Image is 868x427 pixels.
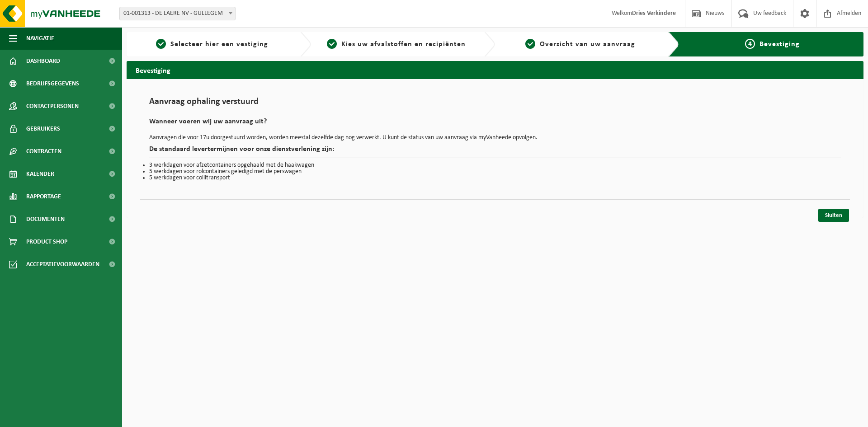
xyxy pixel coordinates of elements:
[341,41,466,48] span: Kies uw afvalstoffen en recipiënten
[316,39,477,50] a: 2Kies uw afvalstoffen en recipiënten
[26,117,60,140] span: Gebruikers
[26,208,65,230] span: Documenten
[149,135,841,141] p: Aanvragen die voor 17u doorgestuurd worden, worden meestal dezelfde dag nog verwerkt. U kunt de s...
[149,118,841,130] h2: Wanneer voeren wij uw aanvraag uit?
[131,39,293,50] a: 1Selecteer hier een vestiging
[632,10,676,17] strong: Dries Verkindere
[26,163,54,185] span: Kalender
[745,39,755,49] span: 4
[500,39,661,50] a: 3Overzicht van uw aanvraag
[170,41,268,48] span: Selecteer hier een vestiging
[127,61,863,79] h2: Bevestiging
[26,253,99,276] span: Acceptatievoorwaarden
[26,185,61,208] span: Rapportage
[119,7,236,20] span: 01-001313 - DE LAERE NV - GULLEGEM
[149,169,841,175] li: 5 werkdagen voor rolcontainers geledigd met de perswagen
[149,145,841,158] h2: De standaard levertermijnen voor onze dienstverlening zijn:
[327,39,337,49] span: 2
[525,39,535,49] span: 3
[156,39,166,49] span: 1
[26,72,79,95] span: Bedrijfsgegevens
[818,209,849,222] a: Sluiten
[149,175,841,181] li: 5 werkdagen voor collitransport
[149,162,841,169] li: 3 werkdagen voor afzetcontainers opgehaald met de haakwagen
[120,7,235,20] span: 01-001313 - DE LAERE NV - GULLEGEM
[26,95,79,117] span: Contactpersonen
[149,97,841,111] h1: Aanvraag ophaling verstuurd
[540,41,635,48] span: Overzicht van uw aanvraag
[26,230,67,253] span: Product Shop
[26,140,61,163] span: Contracten
[26,50,60,72] span: Dashboard
[759,41,800,48] span: Bevestiging
[26,27,54,50] span: Navigatie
